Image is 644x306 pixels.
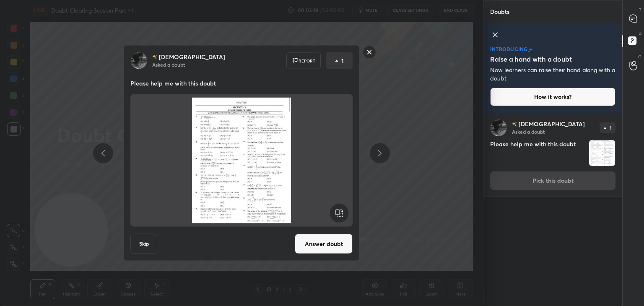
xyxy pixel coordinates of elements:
[639,7,641,13] p: T
[490,140,585,166] h4: Please help me with this doubt
[159,54,225,60] p: [DEMOGRAPHIC_DATA]
[490,47,528,52] p: introducing
[639,30,641,36] p: D
[528,50,530,53] img: small-star.76a44327.svg
[519,121,585,127] p: [DEMOGRAPHIC_DATA]
[529,48,532,52] img: large-star.026637fe.svg
[483,113,622,306] div: grid
[490,54,572,64] h5: Raise a hand with a doubt
[490,119,507,136] img: 69cad3ec01ce4255bf8324bce8171f20.jpg
[483,0,516,23] p: Doubts
[341,57,344,65] p: 1
[130,234,157,254] button: Skip
[130,52,147,69] img: 69cad3ec01ce4255bf8324bce8171f20.jpg
[140,98,343,223] img: 1756697571JBDV1K.JPEG
[638,54,641,60] p: G
[130,79,353,88] p: Please help me with this doubt
[152,61,185,68] p: Asked a doubt
[610,125,612,130] p: 1
[589,140,615,166] img: 1756697571JBDV1K.JPEG
[490,66,615,83] p: Now learners can raise their hand along with a doubt
[295,234,353,254] button: Answer doubt
[512,122,517,127] img: no-rating-badge.077c3623.svg
[490,88,615,106] button: How it works?
[286,52,321,69] div: Report
[152,54,157,59] img: no-rating-badge.077c3623.svg
[512,128,545,135] p: Asked a doubt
